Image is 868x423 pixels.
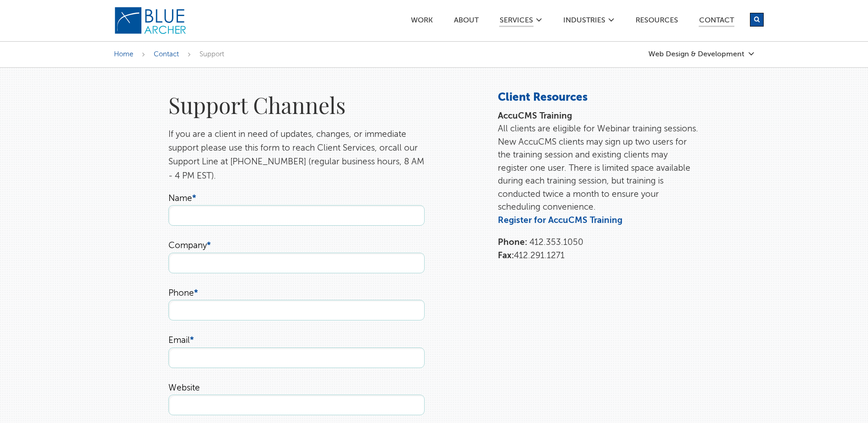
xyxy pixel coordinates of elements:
a: SERVICES [499,17,534,27]
label: Email [168,336,194,345]
a: Contact [699,17,734,27]
label: Website [168,384,200,392]
a: Register for AccuCMS Training [498,216,622,225]
label: Phone [168,289,198,298]
span: call our Support Line at [PHONE_NUMBER] (regular business hours, 8 AM - 4 PM EST). [168,144,424,180]
a: Contact [154,51,179,58]
a: Work [410,17,433,27]
p: All clients are eligible for Webinar training sessions. New AccuCMS clients may sign up two users... [498,110,699,228]
a: Resources [635,17,679,27]
strong: AccuCMS Training [498,112,572,120]
h3: Client Resources [498,91,699,105]
span: 412.353.1050 [529,238,583,247]
label: Name [168,194,196,203]
p: If you are a client in need of updates, changes, or immediate support please use this form to rea... [168,128,425,183]
a: Home [114,51,133,58]
a: Web Design & Development [648,50,755,58]
h1: Support Channels [168,91,425,119]
p: 412.291.1271 [498,236,699,262]
a: ABOUT [453,17,479,27]
label: Company [168,241,211,250]
img: Blue Archer Logo [114,6,187,35]
span: Support [199,51,224,58]
strong: Phone: [498,238,527,247]
a: Industries [563,17,606,27]
strong: Fax: [498,251,514,260]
